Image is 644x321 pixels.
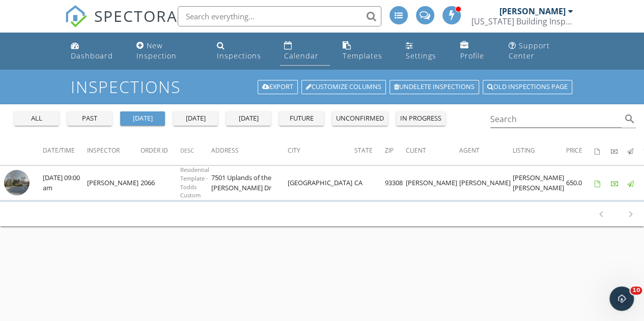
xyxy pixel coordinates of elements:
div: future [283,113,320,124]
div: New Inspection [136,41,177,61]
button: unconfirmed [332,111,388,126]
span: Price [566,146,582,155]
a: New Inspection [132,37,205,66]
td: 7501 Uplands of the [PERSON_NAME] Dr [211,166,288,200]
td: 93308 [385,166,406,200]
a: Old inspections page [483,80,572,94]
th: State: Not sorted. [354,137,385,165]
th: Client: Not sorted. [406,137,459,165]
button: in progress [396,111,445,126]
td: 650.0 [566,166,595,200]
span: Order ID [141,146,168,155]
a: Templates [338,37,394,66]
th: Inspector: Not sorted. [87,137,141,165]
span: City [288,146,300,155]
th: Published: Not sorted. [627,137,643,165]
span: Zip [385,146,394,155]
div: California Building Inspectors (CBI) LLC [471,16,573,26]
button: past [67,111,112,126]
div: Support Center [509,41,550,61]
span: 10 [630,286,642,295]
i: search [624,113,636,125]
div: Dashboard [71,51,113,61]
a: SPECTORA [65,14,178,35]
td: [GEOGRAPHIC_DATA] [288,166,354,200]
th: Agent: Not sorted. [459,137,513,165]
td: CA [354,166,385,200]
span: Client [406,146,426,155]
span: Residential Template - Todds Custom [180,166,209,199]
img: streetview [4,170,30,195]
div: Calendar [284,51,319,61]
div: [DATE] [124,113,161,124]
div: Templates [342,51,382,61]
a: Dashboard [67,37,125,66]
th: Desc: Not sorted. [180,137,211,165]
div: Profile [460,51,484,61]
button: future [279,111,324,126]
a: Export [258,80,298,94]
span: Desc [180,147,194,154]
iframe: Intercom live chat [609,286,634,311]
div: in progress [400,113,441,124]
a: Calendar [280,37,330,66]
td: [PERSON_NAME] [406,166,459,200]
th: Listing: Not sorted. [513,137,566,165]
h1: Inspections [71,78,573,96]
th: City: Not sorted. [288,137,354,165]
span: Inspector [87,146,120,155]
span: Listing [513,146,535,155]
a: Inspections [213,37,272,66]
span: Agent [459,146,480,155]
a: Company Profile [456,37,496,66]
div: Inspections [217,51,261,61]
th: Agreements signed: Not sorted. [595,137,611,165]
a: Customize Columns [301,80,386,94]
div: [PERSON_NAME] [499,6,566,16]
td: 2066 [141,166,180,200]
div: [DATE] [177,113,214,124]
span: SPECTORA [94,5,178,26]
input: Search [490,111,622,128]
span: State [354,146,373,155]
th: Paid: Not sorted. [611,137,627,165]
div: [DATE] [230,113,267,124]
th: Date/Time: Not sorted. [43,137,87,165]
td: [PERSON_NAME] [87,166,141,200]
th: Order ID: Not sorted. [141,137,180,165]
input: Search everything... [178,6,381,26]
td: [PERSON_NAME] [459,166,513,200]
span: Address [211,146,239,155]
td: [PERSON_NAME] [PERSON_NAME] [513,166,566,200]
div: all [18,113,55,124]
th: Zip: Not sorted. [385,137,406,165]
button: [DATE] [120,111,165,126]
button: [DATE] [173,111,218,126]
a: Undelete inspections [389,80,479,94]
a: Support Center [505,37,578,66]
div: past [71,113,108,124]
button: [DATE] [226,111,271,126]
span: Date/Time [43,146,75,155]
th: Address: Not sorted. [211,137,288,165]
button: all [14,111,59,126]
a: Settings [402,37,447,66]
div: Settings [406,51,436,61]
td: [DATE] 09:00 am [43,166,87,200]
th: Price: Not sorted. [566,137,595,165]
img: The Best Home Inspection Software - Spectora [65,5,87,27]
div: unconfirmed [336,113,384,124]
